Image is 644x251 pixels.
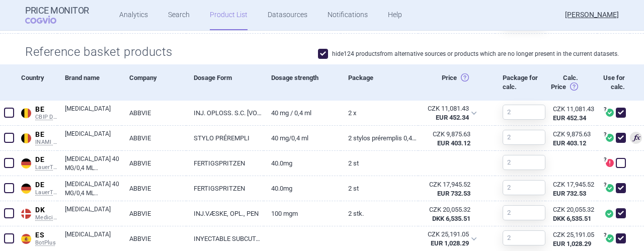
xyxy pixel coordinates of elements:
img: Spain [21,234,31,244]
a: 40 mg/0,4 mL [264,126,341,150]
div: CZK 9,875.63 [426,130,471,139]
span: DE [35,181,57,190]
a: Price MonitorCOGVIO [25,6,89,25]
a: CZK 11,081.43EUR 452.34 [545,101,597,127]
a: BEBEINAMI RPS [18,128,57,146]
a: FERTIGSPRITZEN [186,176,264,201]
abbr: SP-CAU-010 Německo [426,180,471,198]
span: BE [35,130,57,139]
span: INAMI RPS [35,139,57,146]
img: Germany [21,184,31,194]
input: 2 [503,180,545,195]
a: 2 stk. [341,201,418,226]
a: INYECTABLE SUBCUTÁNEO [186,226,264,251]
a: CZK 20,055.32DKK 6,535.51 [545,201,597,227]
div: Package [341,64,418,101]
abbr: SP-CAU-010 Dánsko [426,205,471,223]
span: ? [602,157,608,163]
span: LauerTaxe CGM [35,164,57,171]
a: ABBVIE [122,201,186,226]
a: [MEDICAL_DATA] [65,205,122,223]
a: ESESBotPlus [18,229,57,246]
span: 3rd lowest price [630,132,642,144]
a: INJ.VÆSKE, OPL., PEN [186,201,264,226]
input: 2 [503,230,545,245]
img: Belgium [21,108,31,118]
div: CZK 17,945.52 [426,180,471,189]
strong: Price Monitor [25,6,89,16]
div: CZK 11,081.43 [553,105,584,114]
span: ? [602,232,608,238]
a: STYLO PRÉREMPLI [186,126,264,150]
a: INJ. OPLOSS. S.C. [VOORGEV. PEN] [186,101,264,125]
abbr: SP-CAU-010 Španělsko [425,230,469,248]
a: [MEDICAL_DATA] 40 MG/0,4 ML INJEKTIONSLÖSUNG IM FERTIGPEN [65,180,122,198]
div: CZK 20,055.32 [426,205,471,214]
strong: DKK 6,535.51 [432,215,470,222]
a: [MEDICAL_DATA] [65,129,122,147]
a: 40.0mg [264,176,341,201]
a: FERTIGSPRITZEN [186,151,264,176]
span: CBIP DCI [35,114,57,121]
a: 2 x [341,101,418,125]
div: Calc. Price [539,64,590,101]
a: 2 stylos préremplis 0,4 mL solution injectable, 100 mg/mL [341,126,418,150]
span: DK [35,206,57,215]
img: Belgium [21,133,31,143]
strong: DKK 6,535.51 [553,215,591,222]
div: Dosage Form [186,64,264,101]
a: CZK 9,875.63EUR 403.12 [545,126,597,152]
div: CZK 17,945.52 [553,180,584,189]
a: DEDELauerTaxe CGM [18,179,57,196]
a: ABBVIE [122,176,186,201]
div: Country [18,64,57,101]
a: 40.0mg [264,151,341,176]
a: 100 mgm [264,201,341,226]
span: Medicinpriser [35,214,57,221]
span: BotPlus [35,239,57,246]
strong: EUR 452.34 [553,114,586,122]
div: Use for calc. [591,64,630,101]
a: DKDKMedicinpriser [18,204,57,221]
div: Brand name [57,64,122,101]
strong: EUR 1,028.29 [431,239,469,247]
input: 2 [503,155,545,170]
div: CZK 11,081.43 [425,104,469,113]
a: 40 mg / 0,4 ml [264,101,341,125]
a: [MEDICAL_DATA] [65,230,122,248]
div: Package for calc. [495,64,539,101]
strong: EUR 732.53 [553,190,586,197]
img: Denmark [21,209,31,219]
a: [MEDICAL_DATA] [65,104,122,122]
span: ? [602,182,608,188]
div: Dosage strength [264,64,341,101]
abbr: SP-CAU-010 Belgie hrazené LP [425,104,469,122]
span: DE [35,155,57,164]
a: DEDELauerTaxe CGM [18,153,57,171]
a: ABBVIE [122,126,186,150]
span: ? [602,132,608,138]
span: ? [602,107,608,113]
span: COGVIO [25,16,70,24]
a: ABBVIE [122,101,186,125]
a: [MEDICAL_DATA] 40 MG/0,4 ML INJEKTIONSLÖSUNG IM FERTIGPEN [65,154,122,173]
a: CZK 17,945.52EUR 732.53 [545,176,597,202]
a: ABBVIE [122,151,186,176]
h2: Reference basket products [25,44,181,60]
strong: EUR 452.34 [436,114,469,121]
input: 2 [503,130,545,145]
a: 2 St [341,176,418,201]
strong: EUR 732.53 [437,190,470,197]
img: Germany [21,158,31,169]
strong: EUR 1,028.29 [553,240,591,247]
div: CZK 20,055.32 [553,205,584,214]
span: ES [35,231,57,240]
div: CZK 25,191.05 [425,230,469,239]
a: 2 St [341,151,418,176]
input: 2 [503,105,545,120]
div: CZK 25,191.05 [553,230,584,239]
strong: EUR 403.12 [437,139,470,147]
div: CZK 11,081.43EUR 452.34 [418,101,484,126]
div: CZK 9,875.63 [553,130,584,139]
span: LauerTaxe CGM [35,189,57,196]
